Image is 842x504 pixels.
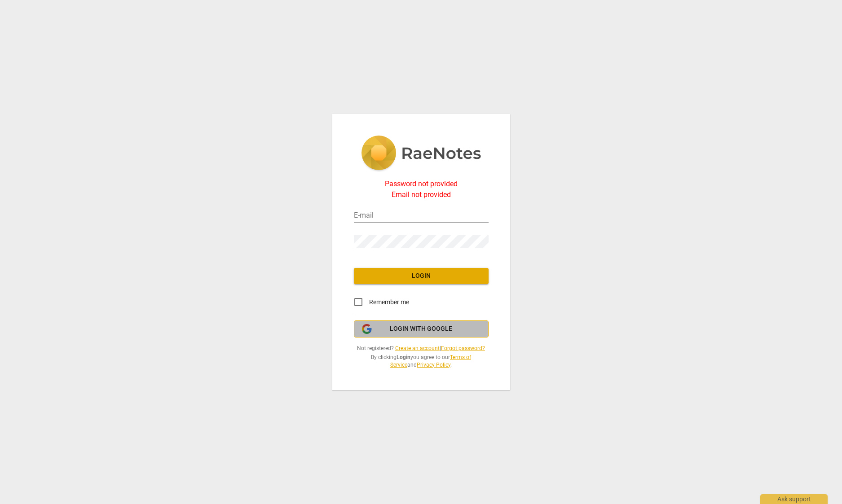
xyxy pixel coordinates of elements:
button: Login [354,268,489,284]
span: Not registered? | [354,345,489,352]
span: Remember me [369,298,409,307]
a: Terms of Service [390,354,471,368]
button: Login with Google [354,320,489,337]
a: Create an account [395,345,440,351]
div: Ask support [760,494,828,504]
b: Login [397,354,410,360]
div: Password not provided [354,180,489,188]
div: Email not provided [354,191,489,199]
span: By clicking you agree to our and . [354,354,489,368]
a: Forgot password? [441,345,485,351]
span: Login [361,272,481,280]
a: Privacy Policy [417,362,450,368]
img: 5ac2273c67554f335776073100b6d88f.svg [361,136,481,172]
span: Login with Google [390,324,452,333]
